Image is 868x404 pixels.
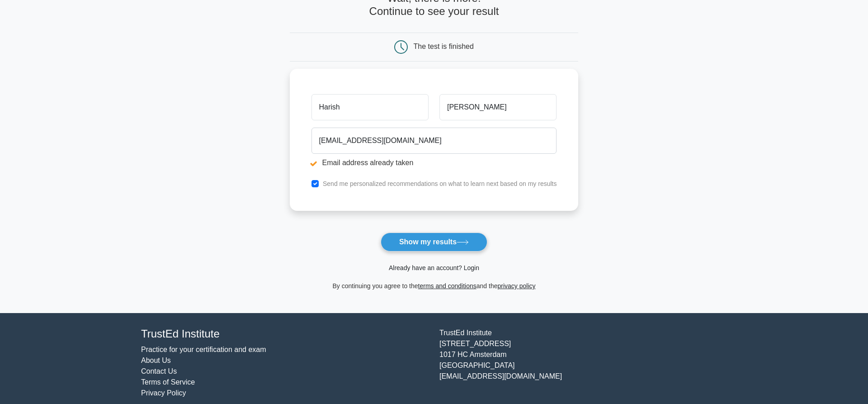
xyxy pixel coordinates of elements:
[141,367,177,375] a: Contact Us
[323,180,557,187] label: Send me personalized recommendations on what to learn next based on my results
[141,378,195,386] a: Terms of Service
[141,389,186,397] a: Privacy Policy
[141,356,171,364] a: About Us
[498,282,536,290] a: privacy policy
[389,264,479,271] a: Already have an account? Login
[414,43,474,50] div: The test is finished
[284,280,584,291] div: By continuing you agree to the and the
[418,282,476,290] a: terms and conditions
[141,346,266,353] a: Practice for your certification and exam
[311,128,557,154] input: Email
[311,157,557,168] li: Email address already taken
[381,233,487,252] button: Show my results
[439,94,557,120] input: Last name
[434,328,732,399] div: TrustEd Institute [STREET_ADDRESS] 1017 HC Amsterdam [GEOGRAPHIC_DATA] [EMAIL_ADDRESS][DOMAIN_NAME]
[141,328,429,341] h4: TrustEd Institute
[311,94,429,120] input: First name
